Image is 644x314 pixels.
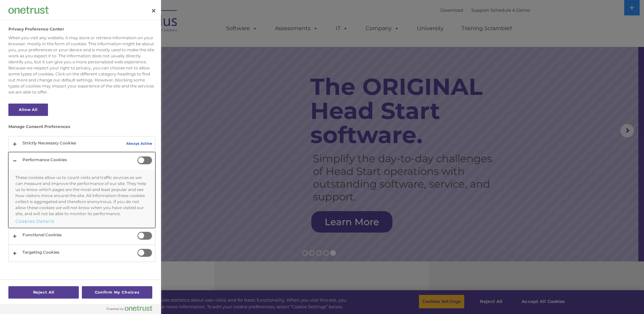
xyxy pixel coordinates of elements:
[8,27,64,32] h2: Privacy Preference Center
[8,124,155,132] h3: Manage Consent Preferences
[8,35,155,95] div: When you visit any website, it may store or retrieve information on your browser, mostly in the f...
[93,44,114,49] span: Last name
[82,286,152,299] button: Confirm My Choices
[107,306,152,311] img: Powered by OneTrust Opens in a new Tab
[8,286,79,299] button: Reject All
[8,3,49,17] div: Company Logo
[107,306,158,314] a: Powered by OneTrust Opens in a new Tab
[8,6,49,13] img: Company Logo
[146,3,161,18] button: Close
[93,72,122,77] span: Phone number
[8,104,48,116] button: Allow All
[9,170,155,217] p: These cookies allow us to count visits and traffic sources so we can measure and improve the perf...
[15,218,54,224] button: Performance Cookies - Cookie Details button opens Cookie List menu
